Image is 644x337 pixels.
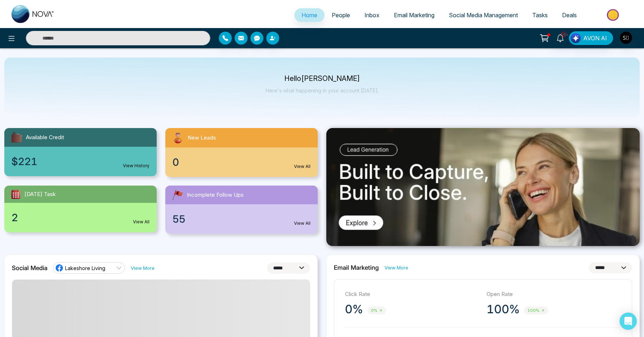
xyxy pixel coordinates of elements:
[449,12,518,19] span: Social Media Management
[171,131,185,145] img: newLeads.svg
[326,128,640,246] img: .
[11,5,55,23] img: Nova CRM Logo
[171,188,184,201] img: followUps.svg
[11,154,37,169] span: $221
[172,155,179,170] span: 0
[569,31,613,45] button: AVON AI
[294,163,310,170] a: View All
[387,8,442,22] a: Email Marketing
[161,186,322,234] a: Incomplete Follow Ups55View All
[487,290,621,299] p: Open Rate
[524,306,548,315] span: 100%
[620,32,632,44] img: User Avatar
[357,8,387,22] a: Inbox
[555,8,584,22] a: Deals
[562,12,577,19] span: Deals
[325,8,357,22] a: People
[302,12,317,19] span: Home
[332,12,350,19] span: People
[442,8,525,22] a: Social Media Management
[24,190,56,199] span: [DATE] Task
[560,31,567,38] span: 10+
[161,128,322,177] a: New Leads0View All
[334,264,379,271] h2: Email Marketing
[583,34,607,42] span: AVON AI
[345,290,479,299] p: Click Rate
[26,133,64,142] span: Available Credit
[588,7,640,23] img: Market-place.gif
[620,313,637,330] div: Open Intercom Messenger
[525,8,555,22] a: Tasks
[552,31,569,44] a: 10+
[188,134,216,142] span: New Leads
[364,12,379,19] span: Inbox
[394,12,434,19] span: Email Marketing
[266,87,379,94] p: Here's what happening in your account [DATE].
[294,220,310,227] a: View All
[294,8,325,22] a: Home
[12,264,47,272] h2: Social Media
[187,191,244,199] span: Incomplete Follow Ups
[123,163,149,169] a: View History
[487,302,520,316] p: 100%
[345,302,363,316] p: 0%
[266,76,379,82] p: Hello [PERSON_NAME]
[133,219,149,225] a: View All
[367,306,386,315] span: 0%
[10,131,23,144] img: availableCredit.svg
[532,12,548,19] span: Tasks
[571,33,581,43] img: Lead Flow
[65,265,105,272] span: Lakeshore Living
[172,211,185,227] span: 55
[131,265,155,272] a: View More
[10,188,22,200] img: todayTask.svg
[11,210,18,225] span: 2
[385,264,408,271] a: View More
